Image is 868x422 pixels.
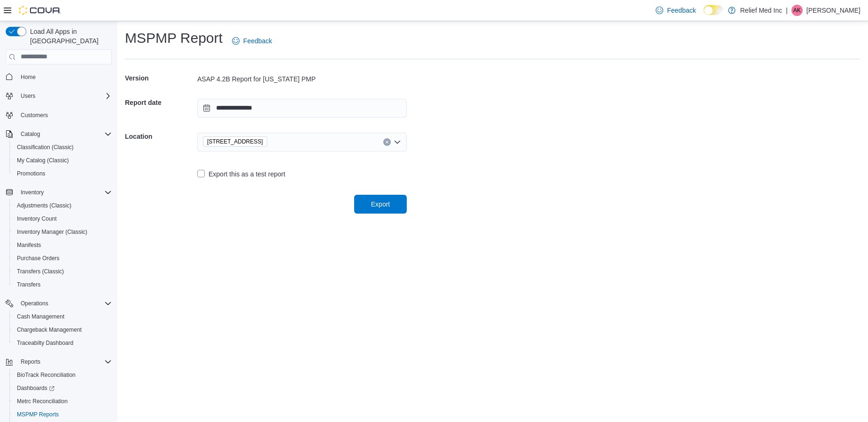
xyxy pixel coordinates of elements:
[9,252,116,265] button: Purchase Orders
[228,32,276,50] a: Feedback
[13,337,112,349] span: Traceabilty Dashboard
[17,356,112,367] span: Reports
[13,239,112,251] span: Manifests
[17,241,41,249] span: Manifests
[17,228,87,236] span: Inventory Manager (Classic)
[2,186,116,199] button: Inventory
[17,298,52,309] button: Operations
[13,279,44,290] a: Transfers
[17,187,47,198] button: Inventory
[17,71,112,83] span: Home
[9,265,116,278] button: Transfers (Classic)
[9,239,116,252] button: Manifests
[21,111,48,119] span: Customers
[17,411,59,418] span: MSPMP Reports
[17,371,76,379] span: BioTrack Reconciliation
[17,187,112,198] span: Inventory
[17,281,40,288] span: Transfers
[9,310,116,323] button: Cash Management
[13,396,112,407] span: Metrc Reconciliation
[2,70,116,84] button: Home
[13,142,112,153] span: Classification (Classic)
[17,298,112,309] span: Operations
[17,90,112,102] span: Users
[9,278,116,291] button: Transfers
[17,215,57,223] span: Inventory Count
[197,99,407,118] input: Press the down key to open a popover containing a calendar.
[17,202,71,209] span: Adjustments (Classic)
[371,199,390,209] span: Export
[17,398,68,405] span: Metrc Reconciliation
[13,200,75,211] a: Adjustments (Classic)
[13,409,62,420] a: MSPMP Reports
[740,5,782,16] p: Relief Med Inc
[806,5,860,16] p: [PERSON_NAME]
[13,213,112,224] span: Inventory Count
[13,168,49,179] a: Promotions
[17,90,39,102] button: Users
[21,92,35,100] span: Users
[13,142,77,153] a: Classification (Classic)
[125,69,195,88] h5: Version
[21,300,48,307] span: Operations
[243,36,272,46] span: Feedback
[354,195,407,214] button: Export
[19,6,61,15] img: Cova
[13,382,58,394] a: Dashboards
[13,213,61,224] a: Inventory Count
[13,253,112,264] span: Purchase Orders
[13,266,68,277] a: Transfers (Classic)
[9,212,116,225] button: Inventory Count
[17,157,69,164] span: My Catalog (Classic)
[21,130,40,138] span: Catalog
[13,266,112,277] span: Transfers (Classic)
[17,255,60,262] span: Purchase Orders
[13,279,112,290] span: Transfers
[13,311,112,322] span: Cash Management
[13,226,112,238] span: Inventory Manager (Classic)
[9,141,116,154] button: Classification (Classic)
[793,5,801,16] span: AK
[17,72,39,83] a: Home
[13,369,112,381] span: BioTrack Reconciliation
[383,138,391,146] button: Clear input
[9,154,116,167] button: My Catalog (Classic)
[17,326,82,334] span: Chargeback Management
[9,225,116,239] button: Inventory Manager (Classic)
[13,311,68,322] a: Cash Management
[17,356,44,367] button: Reports
[197,168,285,180] label: Export this as a test report
[704,5,723,15] input: Dark Mode
[2,89,116,103] button: Users
[17,110,52,121] a: Customers
[17,384,54,392] span: Dashboards
[791,5,803,16] div: Alyz Khowaja
[21,189,44,196] span: Inventory
[786,5,788,16] p: |
[2,108,116,122] button: Customers
[9,199,116,212] button: Adjustments (Classic)
[17,339,73,347] span: Traceabilty Dashboard
[652,1,699,20] a: Feedback
[13,382,112,394] span: Dashboards
[207,137,263,146] span: [STREET_ADDRESS]
[13,155,73,166] a: My Catalog (Classic)
[17,128,112,140] span: Catalog
[2,297,116,310] button: Operations
[9,323,116,336] button: Chargeback Management
[17,170,46,177] span: Promotions
[13,324,112,335] span: Chargeback Management
[13,324,85,335] a: Chargeback Management
[26,27,112,46] span: Load All Apps in [GEOGRAPHIC_DATA]
[21,73,36,81] span: Home
[203,136,267,147] span: 975 Highway 7 Suite B
[271,136,272,148] input: Accessible screen reader label
[17,268,64,275] span: Transfers (Classic)
[17,109,112,121] span: Customers
[13,168,112,179] span: Promotions
[9,368,116,382] button: BioTrack Reconciliation
[13,253,63,264] a: Purchase Orders
[9,336,116,350] button: Traceabilty Dashboard
[2,355,116,368] button: Reports
[13,200,112,211] span: Adjustments (Classic)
